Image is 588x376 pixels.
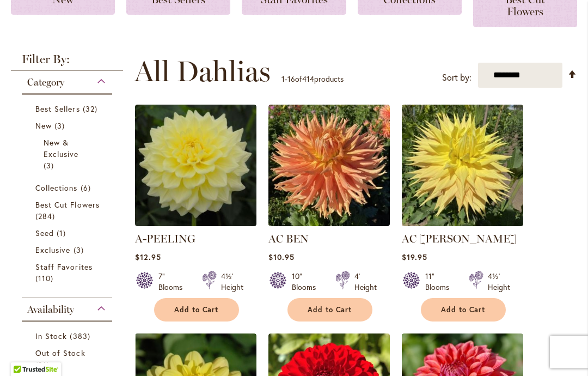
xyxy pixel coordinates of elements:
a: Out of Stock 31 [35,347,101,370]
div: 4½' Height [221,271,243,293]
a: AC [PERSON_NAME] [402,232,516,245]
span: 110 [35,272,56,284]
div: 11" Blooms [425,271,456,293]
div: 4' Height [354,271,377,293]
span: New [35,120,52,131]
span: Category [27,76,64,88]
span: All Dahlias [134,55,271,88]
a: Best Sellers [35,103,101,114]
a: Exclusive [35,244,101,256]
span: 383 [70,330,93,342]
span: 1 [57,227,69,239]
a: In Stock 383 [35,330,101,342]
span: 284 [35,210,58,222]
span: New & Exclusive [44,137,78,159]
a: Seed [35,227,101,239]
img: AC BEN [268,105,390,226]
strong: Filter By: [11,53,123,71]
span: Exclusive [35,245,70,255]
span: 3 [44,160,57,171]
span: $12.95 [135,252,161,262]
span: 414 [302,74,314,84]
span: Best Sellers [35,104,80,114]
iframe: Launch Accessibility Center [8,337,39,368]
a: A-PEELING [135,232,195,245]
span: Best Cut Flowers [35,199,100,210]
span: Staff Favorites [35,262,93,272]
span: 3 [73,244,87,256]
a: Staff Favorites [35,261,101,284]
span: Collections [35,183,78,193]
img: A-Peeling [135,105,256,226]
div: 10" Blooms [292,271,322,293]
a: Collections [35,182,101,193]
span: Availability [27,304,74,316]
a: A-Peeling [135,218,256,228]
a: Best Cut Flowers [35,199,101,222]
span: Add to Cart [308,305,352,314]
span: 3 [54,120,68,131]
a: AC Jeri [402,218,523,228]
a: AC BEN [268,218,390,228]
span: Add to Cart [441,305,486,314]
div: 4½' Height [488,271,510,293]
a: New [35,120,101,131]
p: - of products [281,70,344,88]
a: New &amp; Exclusive [44,137,93,171]
img: AC Jeri [402,105,523,226]
span: 6 [81,182,94,193]
label: Sort by: [442,68,471,88]
span: Add to Cart [174,305,219,314]
span: In Stock [35,331,67,341]
span: 31 [35,359,52,370]
span: 1 [281,74,285,84]
div: 7" Blooms [158,271,189,293]
span: 16 [287,74,295,84]
button: Add to Cart [421,298,506,322]
a: AC BEN [268,232,309,245]
span: $10.95 [268,252,295,262]
span: Seed [35,228,54,238]
button: Add to Cart [287,298,372,322]
button: Add to Cart [154,298,239,322]
span: 32 [83,103,100,114]
span: $19.95 [402,252,427,262]
span: Out of Stock [35,348,85,358]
